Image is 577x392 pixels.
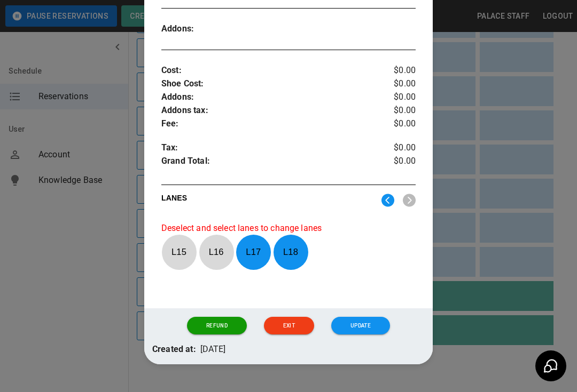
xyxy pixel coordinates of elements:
p: [DATE] [200,343,226,356]
p: L 18 [273,239,308,265]
p: L 17 [236,239,271,265]
p: $0.00 [373,155,416,171]
button: Refund [187,317,247,335]
p: Addons : [161,22,225,36]
p: $0.00 [373,117,416,131]
img: left2.png [381,194,394,207]
p: $0.00 [373,77,416,91]
button: Exit [264,317,314,335]
p: L 16 [199,239,234,265]
p: Addons tax : [161,104,373,117]
p: Shoe Cost : [161,77,373,91]
p: L 15 [161,239,197,265]
p: Tax : [161,141,373,155]
img: right2.png [403,194,416,207]
p: $0.00 [373,141,416,155]
p: LANES [161,193,373,207]
p: $0.00 [373,104,416,117]
p: Grand Total : [161,155,373,171]
p: Addons : [161,91,373,104]
button: Update [331,317,390,335]
p: Fee : [161,117,373,131]
p: $0.00 [373,91,416,104]
p: Deselect and select lanes to change lanes [161,222,416,235]
p: $0.00 [373,64,416,77]
p: Created at: [152,343,196,356]
p: Cost : [161,64,373,77]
